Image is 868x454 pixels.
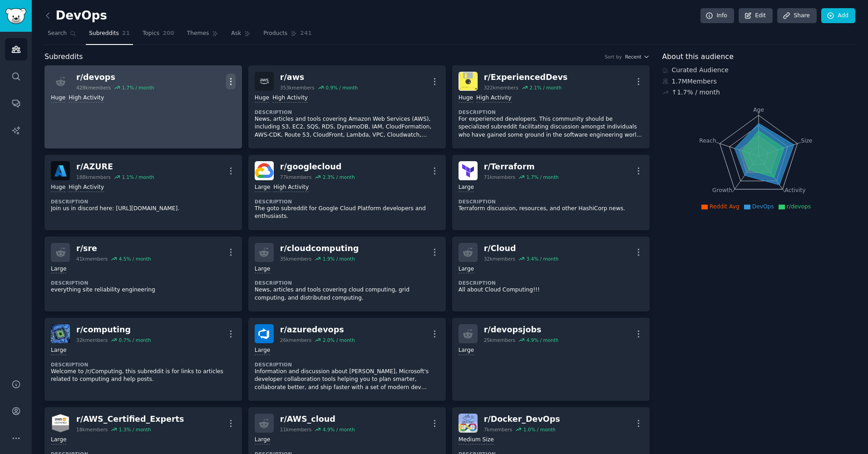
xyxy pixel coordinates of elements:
div: 32k members [484,256,515,262]
dt: Description [51,361,236,368]
div: 26k members [280,337,311,343]
a: AZUREr/AZURE188kmembers1.1% / monthHugeHigh ActivityDescriptionJoin us in discord here: [URL][DOM... [44,155,242,230]
span: Search [48,30,67,38]
tspan: Size [801,137,812,143]
div: Large [51,265,66,274]
a: Topics200 [139,26,178,45]
a: Subreddits21 [86,26,133,45]
dt: Description [459,198,643,205]
div: 35k members [280,256,311,262]
div: 2.0 % / month [323,337,355,343]
div: High Activity [69,183,104,192]
div: 2.3 % / month [323,174,355,180]
div: 1.7M Members [662,77,856,86]
a: r/cloudcomputing35kmembers1.9% / monthLargeDescriptionNews, articles and tools covering cloud com... [248,237,446,312]
span: 21 [122,30,130,38]
p: Information and discussion about [PERSON_NAME], Microsoft's developer collaboration tools helping... [255,368,439,392]
div: r/ ExperiencedDevs [484,72,568,83]
div: r/ cloudcomputing [280,243,359,254]
a: Add [821,8,855,24]
div: Huge [51,183,65,192]
div: High Activity [273,183,309,192]
img: GummySearch logo [5,8,26,24]
div: 4.9 % / month [323,426,355,433]
div: 7k members [484,426,513,433]
div: 1.9 % / month [323,256,355,262]
button: Recent [625,54,650,60]
p: Welcome to /r/Computing, this subreddit is for links to articles related to computing and help po... [51,368,236,384]
dt: Description [255,198,439,205]
img: AWS_Certified_Experts [51,414,70,433]
p: Terraform discussion, resources, and other HashiCorp news. [459,205,643,213]
a: awsr/aws353kmembers0.9% / monthHugeHigh ActivityDescriptionNews, articles and tools covering Amaz... [248,65,446,148]
div: 4.5 % / month [119,256,151,262]
div: ↑ 1.7 % / month [672,88,720,97]
div: 3.4 % / month [526,256,558,262]
a: Share [777,8,816,24]
p: Join us in discord here: [URL][DOMAIN_NAME]. [51,205,236,213]
div: r/ Docker_DevOps [484,414,560,425]
div: Large [51,346,66,355]
div: 2.1 % / month [529,84,562,91]
img: ExperiencedDevs [459,72,478,91]
a: Search [44,26,79,45]
img: googlecloud [255,161,274,180]
div: r/ AWS_cloud [280,414,355,425]
img: AZURE [51,161,70,180]
p: All about Cloud Computing!!! [459,286,643,294]
div: r/ aws [280,72,358,83]
span: Themes [187,30,209,38]
div: Sort by [605,54,622,60]
a: googlecloudr/googlecloud77kmembers2.3% / monthLargeHigh ActivityDescriptionThe goto subreddit for... [248,155,446,230]
div: 1.1 % / month [122,174,154,180]
dt: Description [459,109,643,115]
div: 11k members [280,426,311,433]
div: 1.3 % / month [119,426,151,433]
div: Huge [459,94,473,103]
dt: Description [255,280,439,286]
div: r/ devopsjobs [484,324,559,336]
a: azuredevopsr/azuredevops26kmembers2.0% / monthLargeDescriptionInformation and discussion about [P... [248,318,446,401]
div: r/ computing [76,324,151,336]
img: Terraform [459,161,478,180]
span: Recent [625,54,641,60]
div: Large [255,183,270,192]
span: About this audience [662,51,734,63]
span: r/devops [787,203,811,210]
div: Large [255,265,270,274]
p: The goto subreddit for Google Cloud Platform developers and enthusiasts. [255,205,439,221]
span: DevOps [752,203,774,210]
div: Large [51,436,66,444]
p: everything site reliability engineering [51,286,236,294]
div: Large [255,346,270,355]
div: 25k members [484,337,515,343]
dt: Description [51,280,236,286]
div: High Activity [476,94,512,103]
tspan: Age [753,107,764,113]
a: Themes [184,26,222,45]
img: computing [51,324,70,343]
tspan: Activity [784,187,805,193]
div: 32k members [76,337,108,343]
div: Large [459,265,474,274]
div: r/ googlecloud [280,161,355,173]
div: 18k members [76,426,108,433]
span: Products [263,30,287,38]
div: Large [255,436,270,444]
div: 428k members [76,84,111,91]
span: Subreddits [44,51,83,63]
p: For experienced developers. This community should be specialized subreddit facilitating discussio... [459,115,643,139]
p: News, articles and tools covering Amazon Web Services (AWS), including S3, EC2, SQS, RDS, DynamoD... [255,115,439,139]
h2: DevOps [44,9,107,23]
div: Curated Audience [662,65,856,75]
a: Terraformr/Terraform71kmembers1.7% / monthLargeDescriptionTerraform discussion, resources, and ot... [452,155,650,230]
span: 200 [163,30,174,38]
dt: Description [255,361,439,368]
span: Reddit Avg [710,203,740,210]
div: 1.7 % / month [122,84,154,91]
dt: Description [255,109,439,115]
span: Ask [231,30,241,38]
div: High Activity [69,94,104,103]
div: Huge [255,94,269,103]
div: r/ sre [76,243,151,254]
